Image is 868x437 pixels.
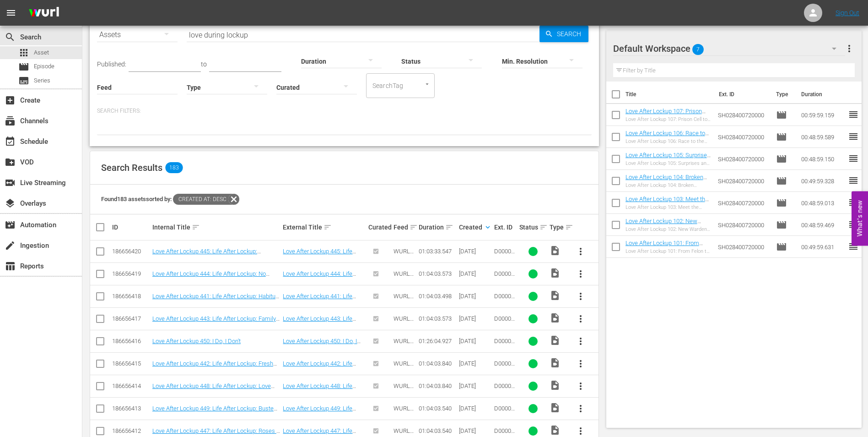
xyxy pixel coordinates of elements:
[152,293,280,306] a: Love After Lockup 441: Life After Lockup: Habitual Offenders
[283,382,362,396] a: Love After Lockup 448: Life After Lockup: Love Isn't Enough
[692,40,704,59] span: 7
[459,222,491,233] div: Created
[848,219,859,230] span: reorder
[394,360,414,374] span: WURL Feed
[112,293,150,300] div: 186656418
[394,270,414,284] span: WURL Feed
[419,427,456,434] div: 01:04:03.540
[848,109,859,120] span: reorder
[776,197,787,208] span: Episode
[112,382,150,389] div: 186656414
[34,62,54,71] span: Episode
[484,223,492,231] span: keyboard_arrow_down
[173,194,228,205] span: Created At: desc
[459,360,491,367] div: [DATE]
[771,82,796,107] th: Type
[625,130,709,164] a: Love After Lockup 106: Race to the Altar (Love After Lockup 106: Race to the Altar (amc_networks_...
[112,270,150,277] div: 186656419
[539,223,548,231] span: sort
[112,338,150,344] div: 186656416
[575,381,586,392] span: more_vert
[394,338,414,351] span: WURL Feed
[112,427,150,434] div: 186656412
[494,270,515,284] span: D0000066810
[714,170,772,192] td: SH028400720000
[550,335,561,346] span: Video
[836,9,859,16] a: Sign Out
[550,425,561,436] span: Video
[798,148,848,170] td: 00:48:59.150
[152,248,261,262] a: Love After Lockup 445: Life After Lockup: Blindsided & Divided
[283,338,361,351] a: Love After Lockup 450: I Do, I Don't
[575,313,586,324] span: more_vert
[494,338,515,351] span: D0000066805
[625,174,708,208] a: Love After Lockup 104: Broken Promises (Love After Lockup 104: Broken Promises (amc_networks_love...
[101,162,162,173] span: Search Results
[776,241,787,252] span: Episode
[625,108,706,121] a: Love After Lockup 107: Prison Cell to Wedding Bells
[550,357,561,368] span: Video
[459,427,491,434] div: [DATE]
[18,47,29,58] span: Asset
[852,191,868,246] button: Open Feedback Widget
[459,338,491,344] div: [DATE]
[283,222,366,233] div: External Title
[394,382,414,396] span: WURL Feed
[323,223,332,231] span: sort
[550,402,561,413] span: Video
[419,315,456,322] div: 01:04:03.573
[575,291,586,302] span: more_vert
[5,7,16,18] span: menu
[97,22,178,48] div: Assets
[570,375,592,397] button: more_vert
[776,109,787,120] span: Episode
[575,358,586,369] span: more_vert
[394,222,416,233] div: Feed
[5,157,16,168] span: VOD
[18,61,29,72] span: Episode
[625,240,708,281] a: Love After Lockup 101: From Felon to Fiance (Love After Lockup 101: From Felon to Fiance (amc_net...
[394,248,414,262] span: WURL Feed
[625,138,711,144] div: Love After Lockup 106: Race to the Altar
[494,293,515,306] span: D0000066816
[152,405,277,419] a: Love After Lockup 449: Life After Lockup: Busted & Disgusted
[570,308,592,330] button: more_vert
[165,162,183,173] span: 183
[494,315,515,329] span: D0000066758
[5,95,16,106] span: Create
[625,116,711,122] div: Love After Lockup 107: Prison Cell to Wedding Bells
[798,214,848,236] td: 00:48:59.469
[5,136,16,147] span: Schedule
[419,405,456,412] div: 01:04:03.540
[570,240,592,262] button: more_vert
[625,218,708,259] a: Love After Lockup 102: New Warden in [GEOGRAPHIC_DATA] (Love After Lockup 102: New Warden in [GEO...
[570,398,592,420] button: more_vert
[283,270,360,291] a: Love After Lockup 444: Life After Lockup: No Money, More Problems
[550,290,561,301] span: Video
[5,219,16,230] span: Automation
[18,75,29,86] span: Series
[625,248,711,254] div: Love After Lockup 101: From Felon to Fiance
[798,126,848,148] td: 00:48:59.589
[394,405,414,419] span: WURL Feed
[625,196,709,230] a: Love After Lockup 103: Meet the Parents (Love After Lockup 103: Meet the Parents (amc_networks_lo...
[34,76,50,85] span: Series
[419,360,456,367] div: 01:04:03.840
[152,382,275,396] a: Love After Lockup 448: Life After Lockup: Love Isn't Enough
[34,48,49,57] span: Asset
[714,104,772,126] td: SH028400720000
[798,192,848,214] td: 00:48:59.013
[459,315,491,322] div: [DATE]
[152,360,277,374] a: Love After Lockup 442: Life After Lockup: Fresh Out Glow
[101,196,239,202] span: Found 183 assets sorted by:
[445,223,453,231] span: sort
[112,315,150,322] div: 186656417
[844,43,855,54] span: more_vert
[459,405,491,412] div: [DATE]
[419,222,456,233] div: Duration
[22,2,66,24] img: ans4CAIJ8jUAAAAAAAAAAAAAAAAAAAAAAAAgQb4GAAAAAAAAAAAAAAAAAAAAAAAAJMjXAAAAAAAAAAAAAAAAAAAAAAAAgAT5G...
[112,248,150,255] div: 186656420
[575,268,586,279] span: more_vert
[539,26,588,42] button: Search
[550,268,561,279] span: Video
